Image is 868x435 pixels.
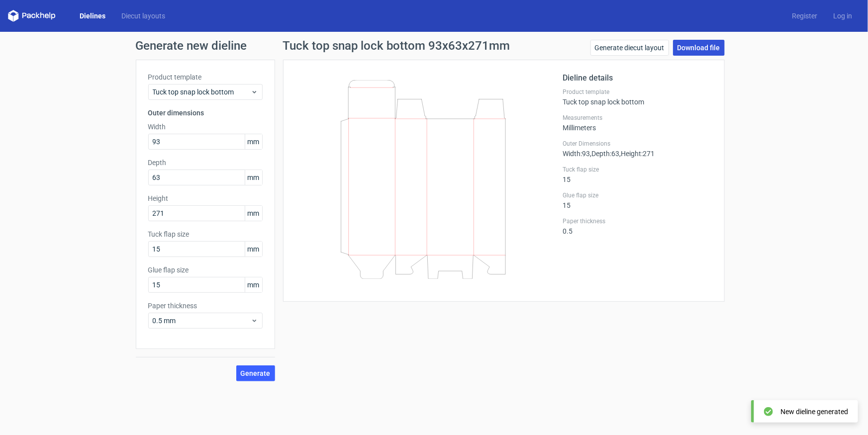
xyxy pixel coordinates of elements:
label: Tuck flap size [563,166,712,174]
span: 0.5 mm [153,316,251,326]
h1: Generate new dieline [136,40,733,52]
span: mm [245,206,262,221]
label: Paper thickness [148,301,263,311]
a: Generate diecut layout [590,40,669,56]
div: 0.5 [563,217,712,235]
span: , Height : 271 [620,150,655,158]
a: Dielines [72,11,113,21]
label: Tuck flap size [148,229,263,239]
label: Height [148,193,263,203]
label: Outer Dimensions [563,140,712,148]
div: Millimeters [563,114,712,132]
a: Diecut layouts [113,11,173,21]
span: mm [245,170,262,185]
span: mm [245,242,262,257]
label: Glue flap size [563,191,712,199]
label: Paper thickness [563,217,712,225]
span: mm [245,277,262,292]
label: Glue flap size [148,265,263,275]
div: 15 [563,191,712,209]
span: mm [245,134,262,149]
label: Width [148,122,263,132]
span: , Depth : 63 [590,150,620,158]
h3: Outer dimensions [148,108,263,118]
a: Register [784,11,825,21]
h2: Dieline details [563,72,712,84]
a: Download file [673,40,725,56]
button: Generate [236,365,275,381]
span: Generate [241,370,271,377]
span: Tuck top snap lock bottom [153,87,251,97]
div: Tuck top snap lock bottom [563,88,712,106]
h1: Tuck top snap lock bottom 93x63x271mm [283,40,510,52]
span: Width : 93 [563,150,590,158]
label: Product template [563,88,712,96]
label: Measurements [563,114,712,122]
a: Log in [825,11,860,21]
label: Product template [148,72,263,82]
div: New dieline generated [780,407,848,417]
div: 15 [563,166,712,183]
label: Depth [148,158,263,168]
